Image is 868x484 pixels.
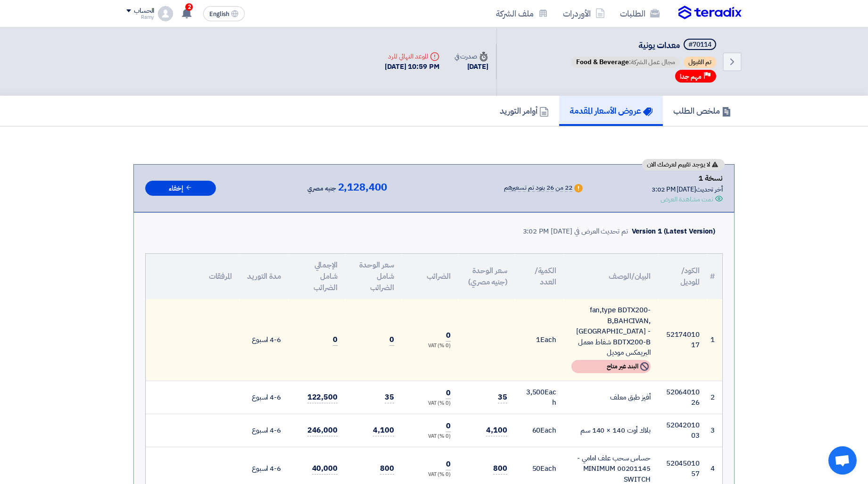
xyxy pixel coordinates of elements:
[240,254,289,299] th: مدة التوريد
[661,194,713,204] div: تمت مشاهدة العرض
[647,161,710,168] span: لا يوجد تقييم لعرضك الان
[571,57,680,68] span: مجال عمل الشركة:
[532,463,541,474] span: 50
[632,226,715,237] div: Version 1 (Latest Version)
[612,2,667,25] a: الطلبات
[570,105,653,116] h5: عروض الأسعار المقدمة
[498,392,507,403] span: 35
[145,181,216,196] button: إخفاء
[240,414,289,447] td: 4-6 اسبوع
[307,183,336,194] span: جنيه مصري
[385,51,439,61] div: الموعد النهائي للرد
[458,254,515,299] th: سعر الوحدة (جنيه مصري)
[658,414,707,447] td: 5204201003
[488,2,555,25] a: ملف الشركة
[240,299,289,381] td: 4-6 اسبوع
[455,61,488,72] div: [DATE]
[312,463,338,475] span: 40,000
[307,425,338,436] span: 246,000
[380,463,394,475] span: 800
[652,184,723,194] div: أخر تحديث [DATE] 3:02 PM
[673,105,731,116] h5: ملخص الطلب
[373,425,394,436] span: 4,100
[500,105,549,116] h5: أوامر التوريد
[493,463,507,475] span: 800
[658,299,707,381] td: 5217401017
[515,414,564,447] td: Each
[289,254,345,299] th: الإجمالي شامل الضرائب
[409,400,451,408] div: (0 %) VAT
[571,425,651,436] div: بلاك أوت 140 × 140 سم
[707,299,722,381] td: 1
[345,254,402,299] th: سعر الوحدة شامل الضرائب
[504,184,572,192] div: 22 من 26 بنود تم تسعيرهم
[638,39,680,51] span: معدات يونية
[571,392,651,403] div: أفيز طبق معلف
[489,96,559,126] a: أوامر التوريد
[652,172,723,184] div: نسخة 1
[526,387,545,397] span: 3,500
[658,381,707,414] td: 5206401026
[515,254,564,299] th: الكمية/العدد
[532,425,541,435] span: 60
[158,6,173,21] img: profile_test.png
[402,254,458,299] th: الضرائب
[446,459,451,470] span: 0
[446,387,451,399] span: 0
[134,7,154,15] div: الحساب
[564,254,658,299] th: البيان/الوصف
[385,61,439,72] div: [DATE] 10:59 PM
[409,433,451,441] div: (0 %) VAT
[523,226,628,237] div: تم تحديث العرض في [DATE] 3:02 PM
[209,11,229,17] span: English
[307,392,338,403] span: 122,500
[707,414,722,447] td: 3
[678,6,742,20] img: Teradix logo
[446,330,451,342] span: 0
[571,305,651,358] div: fan,type BDTX200-B,BAHCIVAN,[GEOGRAPHIC_DATA] - BDTX200-B شفاط معمل البريمكس موديل
[515,381,564,414] td: Each
[707,381,722,414] td: 2
[680,72,702,81] span: مهم جدا
[688,42,711,48] div: #70114
[707,254,722,299] th: #
[515,299,564,381] td: Each
[185,3,193,11] span: 2
[555,2,612,25] a: الأوردرات
[684,57,716,68] span: تم القبول
[663,96,742,126] a: ملخص الطلب
[409,342,451,350] div: (0 %) VAT
[385,392,394,403] span: 35
[389,334,394,346] span: 0
[571,360,651,373] div: البند غير متاح
[203,6,245,21] button: English
[570,39,718,52] h5: معدات يونية
[126,15,154,20] div: Ramy
[658,254,707,299] th: الكود/الموديل
[559,96,663,126] a: عروض الأسعار المقدمة
[536,334,540,345] span: 1
[486,425,507,436] span: 4,100
[240,381,289,414] td: 4-6 اسبوع
[828,446,857,475] div: Open chat
[455,51,488,61] div: صدرت في
[576,57,629,67] span: Food & Beverage
[409,471,451,479] div: (0 %) VAT
[333,334,338,346] span: 0
[338,182,387,193] span: 2,128,400
[146,254,240,299] th: المرفقات
[446,420,451,432] span: 0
